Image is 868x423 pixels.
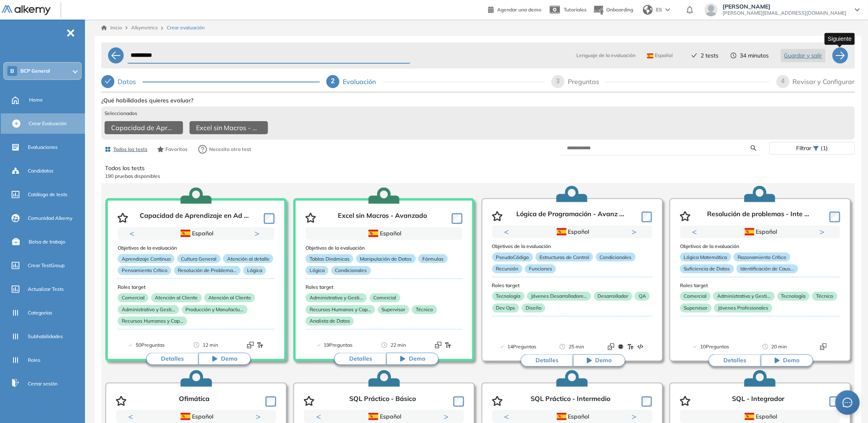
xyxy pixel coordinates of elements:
[334,229,434,238] div: Español
[525,264,556,273] p: Funciones
[504,412,513,421] button: Previous
[820,228,828,236] button: Next
[492,283,652,288] h3: Roles target
[812,292,837,301] p: Técnico
[28,357,40,364] span: Roles
[326,75,545,88] div: 2Evaluación
[723,3,847,10] span: [PERSON_NAME]
[596,252,636,261] p: Condicionales
[692,228,701,236] button: Previous
[557,413,567,420] img: ESP
[331,78,335,84] span: 2
[181,230,190,237] img: ESP
[745,413,754,420] img: ESP
[492,292,524,301] p: Tecnología
[783,357,800,365] span: Demo
[10,68,14,74] span: B
[113,146,147,153] span: Todos los tests
[140,212,249,224] p: Capacidad de Aprendizaje en Ad ...
[28,167,54,175] span: Candidatos
[151,293,202,302] p: Atención al Cliente
[781,49,826,62] button: Guardar y salir
[700,343,729,351] span: 10 Preguntas
[521,412,623,421] div: Español
[521,354,573,367] button: Detalles
[29,96,43,104] span: Home
[118,254,174,263] p: Aprendizaje Continuo
[627,343,634,350] img: Format test logo
[680,292,711,301] p: Comercial
[713,292,774,301] p: Administrativo y Gesti...
[522,303,545,312] p: Diseño
[194,240,201,241] button: 2
[635,292,650,301] p: QA
[209,146,251,153] span: Necesito otro test
[28,286,64,293] span: Actualizar Tests
[136,341,165,349] span: 50 Preguntas
[521,227,623,236] div: Español
[497,7,541,13] span: Agendar una demo
[131,24,158,31] span: Alkymetrics
[257,342,263,348] img: Format test logo
[707,210,810,222] p: Resolución de problemas - Inte ...
[338,212,427,224] p: Excel sin Macros - Avanzado
[714,303,772,312] p: Jóvenes Profesionales
[445,342,451,348] img: Format test logo
[368,230,378,237] img: ESP
[118,305,179,314] p: Administrativo y Gesti...
[777,292,810,301] p: Tecnología
[492,303,519,312] p: Dev Ops
[28,191,67,198] span: Catálogo de tests
[256,412,264,421] button: Next
[181,413,190,420] img: ESP
[594,292,632,301] p: Desarrollador
[680,252,731,261] p: Lógica Matemática
[643,5,653,15] img: world
[101,75,320,88] div: Datos
[349,395,416,407] p: SQL Práctico - Básico
[504,228,513,236] button: Previous
[343,75,382,88] div: Evaluación
[194,141,255,157] button: Necesito otro test
[28,380,58,388] span: Cerrar sesión
[492,252,533,261] p: PseudoCódigo
[488,4,541,14] a: Agendar una demo
[409,355,425,363] span: Demo
[145,412,247,421] div: Español
[564,7,587,13] span: Tutoriales
[632,228,640,236] button: Next
[531,395,610,407] p: SQL Práctico - Intermedio
[28,215,72,222] span: Comunidad Alkemy
[777,75,855,88] div: 4Revisar y Configurar
[656,6,662,13] span: ES
[618,343,624,350] img: Format test logo
[517,210,625,222] p: Lógica de Programación - Avanz ...
[174,266,241,275] p: Resolución de Problema...
[118,317,187,326] p: Recursos Humanos y Cap...
[333,412,435,421] div: Español
[772,343,787,351] span: 20 min
[306,245,462,251] h3: Objetivos de la evaluación
[444,412,452,421] button: Next
[204,240,211,241] button: 3
[101,96,193,105] span: ¿Qué habilidades quieres evaluar?
[370,293,400,302] p: Comercial
[203,341,218,349] span: 12 min
[316,412,324,421] button: Previous
[821,142,828,154] span: (1)
[709,227,811,236] div: Español
[507,343,536,351] span: 14 Preguntas
[709,354,761,367] button: Detalles
[154,142,191,156] button: Favoritos
[761,354,813,367] button: Demo
[29,120,67,127] span: Crear Evaluación
[740,51,769,60] span: 34 minutos
[596,357,612,365] span: Demo
[28,309,52,317] span: Categorías
[129,229,138,237] button: Previous
[28,333,63,340] span: Subhabilidades
[306,254,353,263] p: Tablas Dinámicas
[20,68,50,74] span: BCP General
[105,173,851,180] p: 190 pruebas disponibles
[536,252,593,261] p: Estructuras de Control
